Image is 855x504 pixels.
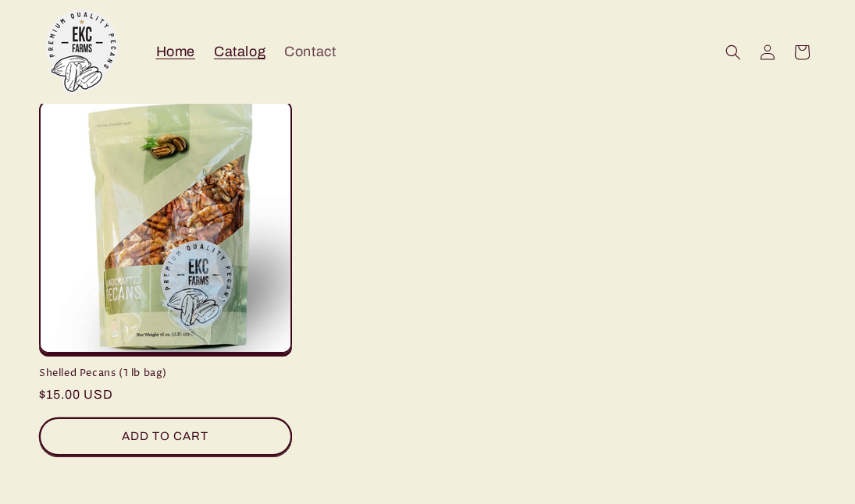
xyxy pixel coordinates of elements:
[214,43,265,61] span: Catalog
[147,34,205,70] a: Home
[284,43,336,61] span: Contact
[39,417,292,456] button: Add to cart
[39,9,125,95] img: EKC Pecans
[716,35,750,69] summary: Search
[34,3,131,101] a: EKC Pecans
[156,43,195,61] span: Home
[39,101,816,463] ul: Slider
[39,367,292,380] a: Shelled Pecans (1 lb bag)
[205,34,275,70] a: Catalog
[275,34,345,70] a: Contact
